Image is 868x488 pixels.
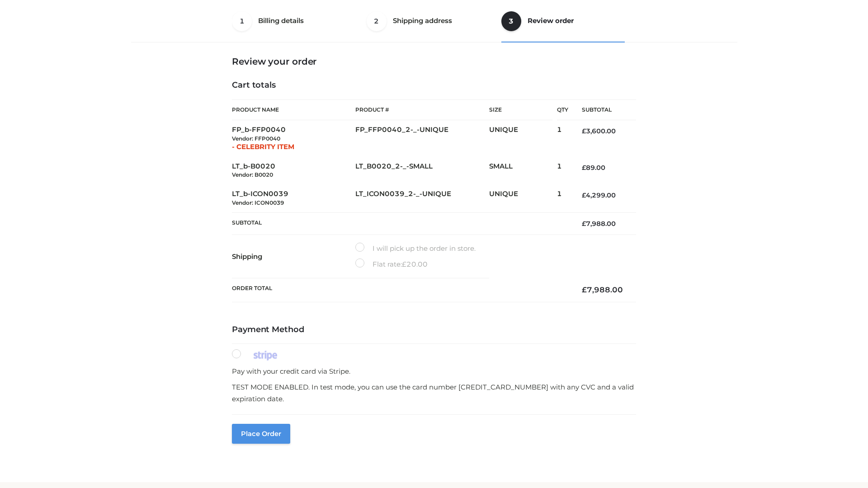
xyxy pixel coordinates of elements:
bdi: 3,600.00 [582,127,616,135]
span: £ [582,191,586,199]
td: UNIQUE [489,184,557,212]
td: FP_FFP0040_2-_-UNIQUE [355,120,489,157]
p: TEST MODE ENABLED. In test mode, you can use the card number [CREDIT_CARD_NUMBER] with any CVC an... [232,381,636,404]
h3: Review your order [232,56,636,67]
small: Vendor: ICON0039 [232,199,284,206]
th: Subtotal [232,212,568,235]
th: Qty [557,99,568,120]
span: £ [402,260,406,268]
span: £ [582,285,587,294]
td: 1 [557,157,568,185]
td: 1 [557,184,568,212]
th: Shipping [232,235,355,278]
span: £ [582,127,586,135]
h4: Cart totals [232,80,636,90]
th: Product # [355,99,489,120]
bdi: 20.00 [402,260,428,268]
th: Size [489,100,552,120]
td: LT_b-B0020 [232,157,355,185]
button: Place order [232,424,290,444]
td: LT_B0020_2-_-SMALL [355,157,489,185]
td: SMALL [489,157,557,185]
small: Vendor: B0020 [232,171,273,178]
td: LT_b-ICON0039 [232,184,355,212]
th: Subtotal [568,100,636,120]
label: Flat rate: [355,258,428,270]
span: - CELEBRITY ITEM [232,142,294,151]
span: £ [582,164,586,172]
p: Pay with your credit card via Stripe. [232,366,636,377]
th: Product Name [232,99,355,120]
small: Vendor: FFP0040 [232,135,280,142]
td: FP_b-FFP0040 [232,120,355,157]
bdi: 4,299.00 [582,191,616,199]
label: I will pick up the order in store. [355,243,476,254]
bdi: 7,988.00 [582,220,616,228]
h4: Payment Method [232,325,636,335]
td: UNIQUE [489,120,557,157]
span: £ [582,220,586,228]
td: LT_ICON0039_2-_-UNIQUE [355,184,489,212]
td: 1 [557,120,568,157]
bdi: 89.00 [582,164,605,172]
th: Order Total [232,278,568,302]
bdi: 7,988.00 [582,285,623,294]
